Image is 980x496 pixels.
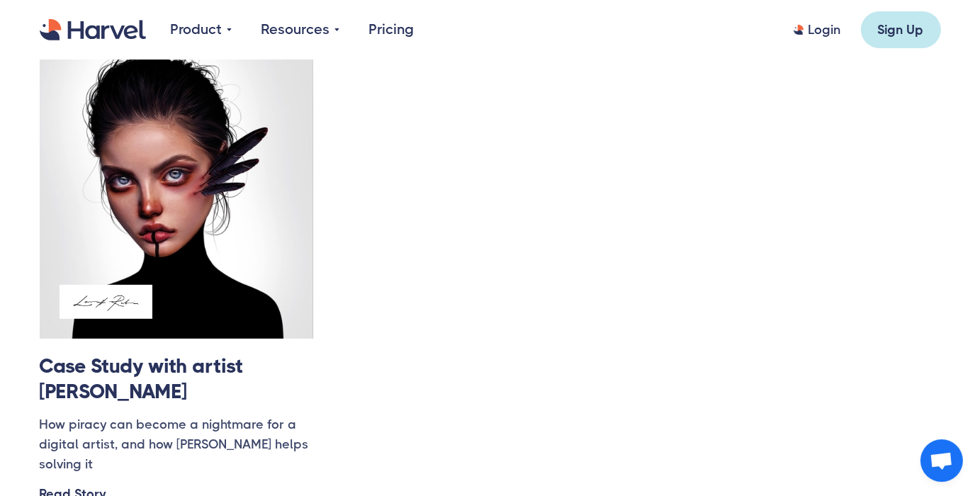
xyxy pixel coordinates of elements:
[878,21,924,38] div: Sign Up
[794,21,841,38] a: Login
[40,415,314,474] div: How piracy can become a nightmare for a digital artist, and how [PERSON_NAME] helps solving it
[171,19,232,40] div: Product
[261,19,330,40] div: Resources
[171,19,223,40] div: Product
[920,439,963,482] div: Open chat
[861,11,941,48] a: Sign Up
[40,19,146,41] a: home
[261,19,339,40] div: Resources
[369,19,415,40] a: Pricing
[40,354,314,415] a: Case Study with artist [PERSON_NAME]
[40,354,314,405] h3: Case Study with artist [PERSON_NAME]
[809,21,841,38] div: Login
